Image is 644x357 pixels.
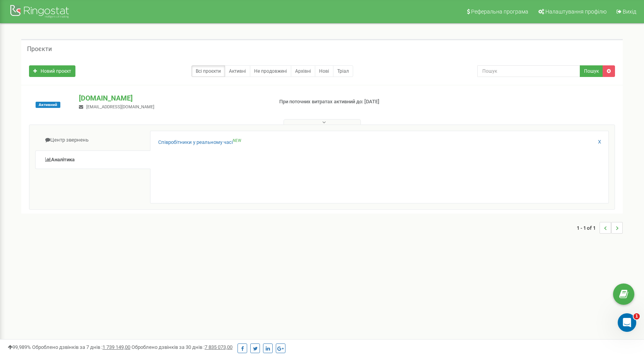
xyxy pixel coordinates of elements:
a: Активні [225,65,250,77]
span: Реферальна програма [471,9,528,15]
h5: Проєкти [27,46,52,53]
a: Не продовжені [250,65,291,77]
span: Оброблено дзвінків за 7 днів : [32,344,130,350]
span: 1 - 1 of 1 [577,222,600,234]
a: Тріал [333,65,353,77]
span: Оброблено дзвінків за 30 днів : [132,344,232,350]
nav: ... [577,214,623,241]
p: При поточних витратах активний до: [DATE] [279,98,417,106]
a: Всі проєкти [191,65,225,77]
a: Нові [315,65,333,77]
span: 1 [634,313,640,319]
span: Налаштування профілю [545,9,606,15]
span: 99,989% [8,344,31,350]
u: 1 739 149,00 [102,344,130,350]
sup: NEW [233,138,241,143]
span: Вихід [623,9,636,15]
input: Пошук [477,65,580,77]
p: [DOMAIN_NAME] [79,93,266,103]
a: Архівні [291,65,315,77]
iframe: Intercom live chat [618,313,636,332]
a: Центр звернень [35,131,150,150]
button: Пошук [580,65,603,77]
a: Співробітники у реальному часіNEW [158,139,241,146]
a: X [598,138,601,146]
a: Аналiтика [35,150,150,169]
span: [EMAIL_ADDRESS][DOMAIN_NAME] [86,104,154,109]
span: Активний [36,102,60,108]
u: 7 835 073,00 [205,344,232,350]
a: Новий проєкт [29,65,75,77]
